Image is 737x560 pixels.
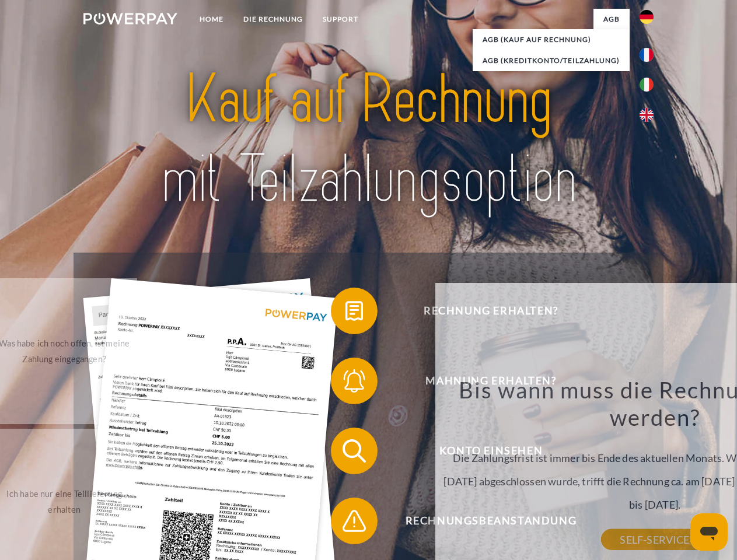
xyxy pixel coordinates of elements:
[690,513,728,551] iframe: Schaltfläche zum Öffnen des Messaging-Fensters
[640,48,654,62] img: fr
[601,529,708,550] a: SELF-SERVICE
[340,436,369,466] img: qb_search.svg
[640,10,654,24] img: de
[640,78,654,92] img: it
[473,50,630,71] a: AGB (Kreditkonto/Teilzahlung)
[340,506,369,535] img: qb_warning.svg
[473,29,630,50] a: AGB (Kauf auf Rechnung)
[593,9,630,30] a: agb
[233,9,313,30] a: DIE RECHNUNG
[190,9,233,30] a: Home
[640,108,654,122] img: en
[331,498,634,544] button: Rechnungsbeanstandung
[331,428,634,474] button: Konto einsehen
[111,56,626,223] img: title-powerpay_de.svg
[83,13,177,24] img: logo-powerpay-white.svg
[313,9,368,30] a: SUPPORT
